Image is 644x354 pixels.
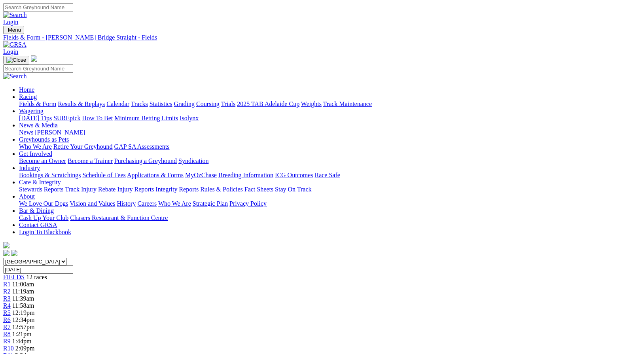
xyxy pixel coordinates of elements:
[3,302,11,309] a: R4
[3,281,11,288] a: R1
[229,200,267,207] a: Privacy Policy
[82,172,125,178] a: Schedule of Fees
[19,150,52,157] a: Get Involved
[3,19,18,25] a: Login
[155,186,199,193] a: Integrity Reports
[12,338,32,345] span: 1:44pm
[12,281,34,288] span: 11:00am
[3,288,11,295] a: R2
[19,186,641,193] div: Care & Integrity
[178,157,208,164] a: Syndication
[3,73,27,80] img: Search
[19,136,69,143] a: Greyhounds as Pets
[3,316,11,323] a: R6
[174,100,195,107] a: Grading
[3,41,27,48] img: GRSA
[19,200,641,207] div: About
[19,214,68,221] a: Cash Up Your Club
[193,200,228,207] a: Strategic Plan
[19,193,35,200] a: About
[19,143,641,150] div: Greyhounds as Pets
[19,172,641,179] div: Industry
[3,242,9,248] img: logo-grsa-white.png
[70,214,168,221] a: Chasers Restaurant & Function Centre
[19,172,81,178] a: Bookings & Scratchings
[19,214,641,221] div: Bar & Dining
[53,115,80,121] a: SUREpick
[301,100,322,107] a: Weights
[82,115,113,121] a: How To Bet
[19,108,44,114] a: Wagering
[244,186,273,193] a: Fact Sheets
[275,186,311,193] a: Stay On Track
[12,316,35,323] span: 12:34pm
[19,86,34,93] a: Home
[19,122,58,129] a: News & Media
[12,288,34,295] span: 11:19am
[19,221,57,228] a: Contact GRSA
[19,165,40,171] a: Industry
[6,57,26,63] img: Close
[12,331,32,337] span: 1:21pm
[12,302,34,309] span: 11:58am
[19,229,71,235] a: Login To Blackbook
[3,324,11,330] span: R7
[3,345,14,352] a: R10
[19,93,37,100] a: Racing
[3,3,73,11] input: Search
[114,115,178,121] a: Minimum Betting Limits
[19,100,56,107] a: Fields & Form
[3,11,27,19] img: Search
[3,331,11,337] a: R8
[35,129,85,136] a: [PERSON_NAME]
[221,100,235,107] a: Trials
[3,338,11,345] span: R9
[3,64,73,73] input: Search
[158,200,191,207] a: Who We Are
[11,250,17,256] img: twitter.svg
[19,157,641,165] div: Get Involved
[218,172,273,178] a: Breeding Information
[185,172,217,178] a: MyOzChase
[117,186,154,193] a: Injury Reports
[117,200,136,207] a: History
[114,143,170,150] a: GAP SA Assessments
[137,200,157,207] a: Careers
[106,100,129,107] a: Calendar
[70,200,115,207] a: Vision and Values
[3,26,24,34] button: Toggle navigation
[3,56,29,64] button: Toggle navigation
[200,186,243,193] a: Rules & Policies
[3,265,73,274] input: Select date
[31,55,37,62] img: logo-grsa-white.png
[196,100,220,107] a: Coursing
[3,34,641,41] a: Fields & Form - [PERSON_NAME] Bridge Straight - Fields
[26,274,47,280] span: 12 races
[3,274,25,280] a: FIELDS
[19,157,66,164] a: Become an Owner
[12,295,34,302] span: 11:39am
[237,100,299,107] a: 2025 TAB Adelaide Cup
[8,27,21,33] span: Menu
[12,324,35,330] span: 12:57pm
[3,48,18,55] a: Login
[12,309,35,316] span: 12:19pm
[3,295,11,302] a: R3
[68,157,113,164] a: Become a Trainer
[15,345,35,352] span: 2:09pm
[19,200,68,207] a: We Love Our Dogs
[3,309,11,316] a: R5
[19,115,52,121] a: [DATE] Tips
[323,100,372,107] a: Track Maintenance
[275,172,313,178] a: ICG Outcomes
[19,179,61,186] a: Care & Integrity
[19,186,63,193] a: Stewards Reports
